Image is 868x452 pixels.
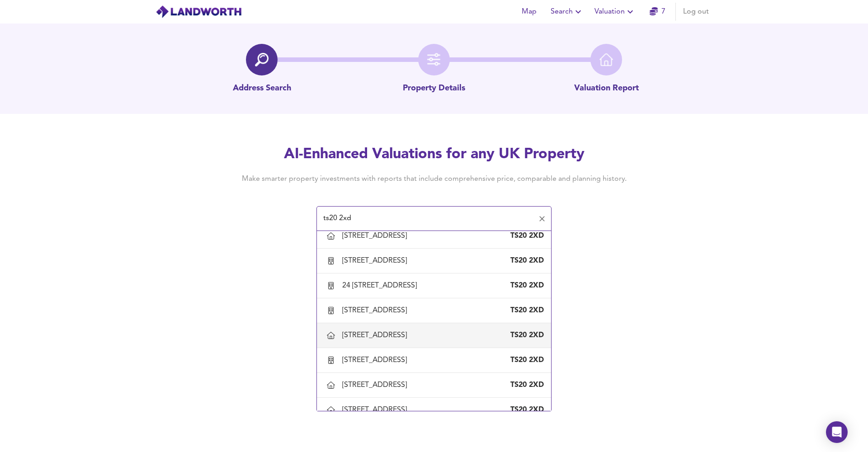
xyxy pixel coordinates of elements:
p: Property Details [403,83,465,94]
div: TS20 2XD [508,306,544,315]
div: TS20 2XD [508,330,544,340]
button: Valuation [591,3,639,21]
p: Valuation Report [574,83,639,94]
input: Enter a postcode to start... [321,210,534,227]
a: 7 [650,5,665,18]
h2: AI-Enhanced Valuations for any UK Property [228,145,640,165]
div: [STREET_ADDRESS] [342,256,410,266]
p: Address Search [233,83,291,94]
div: 24 [STREET_ADDRESS] [342,281,420,291]
button: Search [547,3,587,21]
div: [STREET_ADDRESS] [342,405,410,415]
span: Log out [683,5,709,18]
span: Search [551,5,584,18]
div: TS20 2XD [508,231,544,241]
span: Valuation [594,5,636,18]
div: TS20 2XD [508,355,544,365]
button: 7 [643,3,672,21]
img: home-icon [599,53,613,66]
div: [STREET_ADDRESS] [342,231,410,241]
div: TS20 2XD [508,405,544,415]
div: TS20 2XD [508,380,544,390]
div: TS20 2XD [508,281,544,291]
button: Log out [679,3,712,21]
div: [STREET_ADDRESS] [342,330,410,340]
h4: Make smarter property investments with reports that include comprehensive price, comparable and p... [228,174,640,184]
div: Open Intercom Messenger [826,421,848,443]
img: filter-icon [427,53,441,66]
img: search-icon [255,53,269,66]
span: Map [518,5,540,18]
button: Clear [536,212,548,225]
div: TS20 2XD [508,256,544,266]
button: Map [514,3,543,21]
div: [STREET_ADDRESS] [342,355,410,365]
div: [STREET_ADDRESS] [342,306,410,315]
div: [STREET_ADDRESS] [342,380,410,390]
img: logo [156,5,242,19]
